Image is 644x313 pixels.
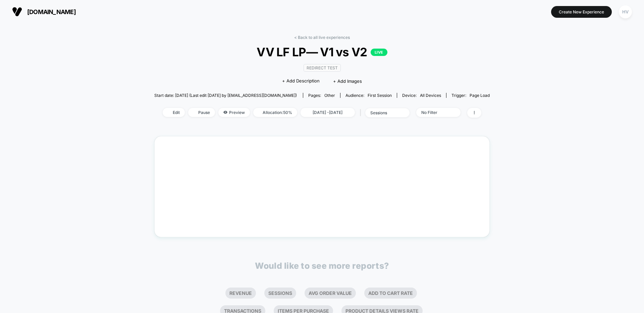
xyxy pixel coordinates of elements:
span: Start date: [DATE] (Last edit [DATE] by [EMAIL_ADDRESS][DOMAIN_NAME]) [154,93,297,98]
img: Visually logo [12,7,22,17]
div: Trigger: [451,93,490,98]
a: < Back to all live experiences [294,35,350,40]
span: Allocation: 50% [253,108,297,117]
span: + Add Images [333,78,362,84]
li: Revenue [225,288,256,299]
span: Pause [188,108,215,117]
div: sessions [370,110,397,115]
span: other [324,93,335,98]
div: Pages: [308,93,335,98]
button: Create New Experience [551,6,612,18]
span: Device: [397,93,446,98]
span: Redirect Test [304,64,341,72]
button: HV [617,5,634,19]
span: [DATE] - [DATE] [301,108,355,117]
span: + Add Description [282,78,320,84]
span: all devices [420,93,441,98]
span: Edit [163,108,185,117]
button: [DOMAIN_NAME] [10,6,78,17]
span: | [358,108,365,118]
p: LIVE [371,49,387,56]
span: Preview [218,108,250,117]
div: HV [619,5,632,18]
li: Sessions [264,288,296,299]
li: Add To Cart Rate [364,288,417,299]
p: Would like to see more reports? [255,261,389,271]
div: Audience: [345,93,392,98]
span: VV LF LP— V1 vs V2 [171,45,473,59]
li: Avg Order Value [305,288,356,299]
div: No Filter [421,110,448,115]
span: First Session [368,93,392,98]
span: Page Load [470,93,490,98]
span: [DOMAIN_NAME] [27,8,76,15]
